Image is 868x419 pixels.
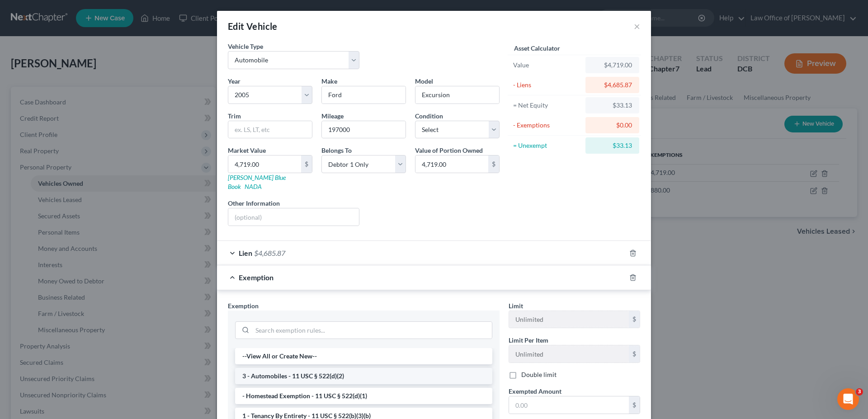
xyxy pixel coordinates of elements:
li: --View All or Create New-- [235,348,492,364]
span: Make [321,77,337,85]
input: (optional) [228,208,359,226]
div: = Unexempt [513,141,581,150]
div: $4,685.87 [593,80,632,89]
input: -- [509,311,629,328]
div: - Liens [513,80,581,89]
div: $ [629,345,640,363]
div: Edit Vehicle [228,20,278,33]
div: $ [629,396,640,414]
span: Exemption [239,273,274,282]
label: Market Value [228,146,266,155]
label: Model [415,76,433,86]
input: -- [322,121,406,138]
label: Other Information [228,198,280,208]
div: $0.00 [593,121,632,130]
label: Value of Portion Owned [415,146,483,155]
span: Limit [509,302,523,310]
label: Limit Per Item [509,335,548,345]
span: Exempted Amount [509,387,561,395]
span: $4,685.87 [254,249,285,257]
label: Trim [228,111,241,121]
span: Belongs To [321,146,352,154]
iframe: Intercom live chat [837,388,859,410]
div: Value [513,61,581,70]
label: Double limit [521,370,557,379]
div: $33.13 [593,141,632,150]
div: - Exemptions [513,121,581,130]
label: Asset Calculator [514,43,560,53]
input: 0.00 [509,396,629,414]
span: 3 [856,388,863,395]
button: × [634,21,640,32]
label: Year [228,76,241,86]
input: 0.00 [415,155,488,173]
div: $ [488,155,499,173]
span: Exemption [228,302,259,310]
input: ex. Altima [415,86,499,104]
a: NADA [245,183,262,190]
div: $33.13 [593,101,632,110]
div: $ [629,311,640,328]
a: [PERSON_NAME] Blue Book [228,174,286,190]
label: Condition [415,111,443,121]
li: - Homestead Exemption - 11 USC § 522(d)(1) [235,388,492,404]
input: ex. Nissan [322,86,406,104]
input: 0.00 [228,155,301,173]
label: Vehicle Type [228,42,263,51]
div: $4,719.00 [593,61,632,70]
label: Mileage [321,111,344,121]
input: -- [509,345,629,363]
input: ex. LS, LT, etc [228,121,312,138]
span: Lien [239,249,252,257]
div: $ [301,155,312,173]
input: Search exemption rules... [252,322,492,339]
li: 3 - Automobiles - 11 USC § 522(d)(2) [235,368,492,384]
div: = Net Equity [513,101,581,110]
